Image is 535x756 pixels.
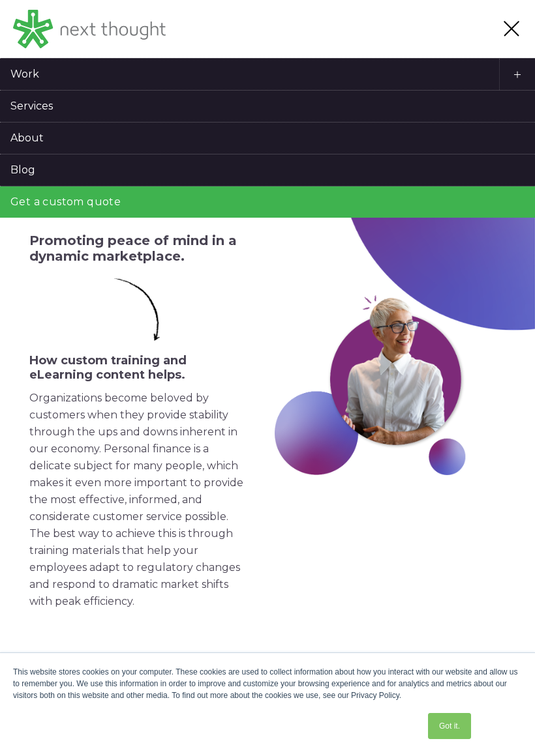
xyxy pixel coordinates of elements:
[501,22,522,37] button: Open Mobile Menu
[13,666,522,701] div: This website stores cookies on your computer. These cookies are used to collect information about...
[275,283,466,475] img: Finance-Header
[29,354,244,382] h6: How custom training and eLearning content helps.
[13,10,166,48] img: LG - NextThought Logo
[29,132,244,225] h1: Financial Services
[29,390,244,610] p: Organizations become beloved by customers when they provide stability through the ups and downs i...
[29,233,244,264] h5: Promoting peace of mind in a dynamic marketplace.
[428,713,471,739] a: Got it.
[114,278,160,341] img: Simple Arrow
